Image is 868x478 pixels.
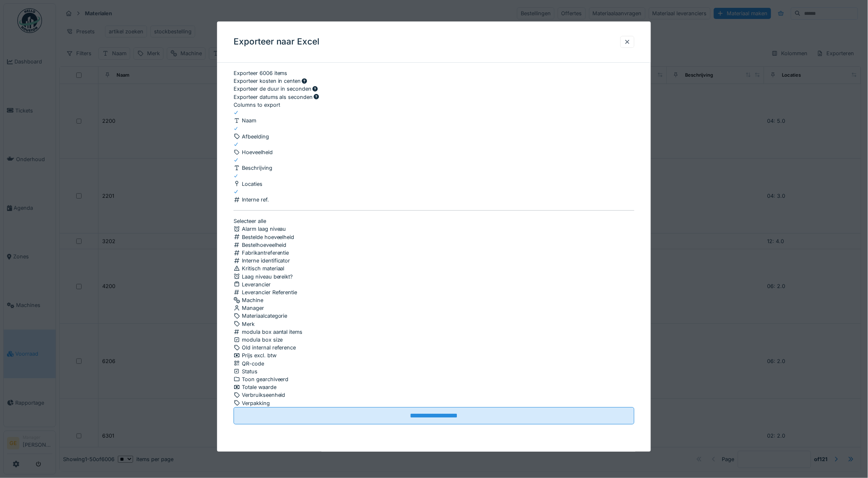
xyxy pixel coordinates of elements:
div: Prijs excl. btw [234,352,276,360]
div: QR-code [234,360,264,368]
div: Fabrikantreferentie [234,249,289,257]
div: Selecteer alle [234,217,266,225]
div: Kritisch materiaal [234,265,285,273]
div: Old internal reference [234,344,296,351]
div: Exporteer de duur in seconden [234,85,312,93]
div: Machine [234,296,263,304]
div: Status [234,368,257,375]
div: Columns to export [234,101,635,109]
div: Leverancier Referentie [234,288,297,296]
div: Afbeelding [234,133,269,141]
div: modula box aantal items [234,328,303,336]
div: Alarm laag niveau [234,225,286,233]
div: Locaties [234,180,262,188]
div: Verbruikseenheid [234,391,285,399]
div: Verpakking [234,399,270,407]
div: Exporteer datums als seconden [234,93,313,101]
div: Leverancier [234,281,271,288]
div: Toon gearchiveerd [234,375,289,383]
div: Bestelhoeveelheid [234,241,287,249]
div: Totale waarde [234,383,276,391]
div: modula box size [234,336,283,344]
div: Interne identificator [234,257,290,265]
fieldset: Exporteer 6006 items [234,69,635,424]
h3: Exporteer naar Excel [234,37,320,47]
div: Materiaalcategorie [234,312,288,320]
div: Laag niveau bereikt? [234,273,293,281]
div: Manager [234,304,264,312]
div: Bestelde hoeveelheid [234,233,295,241]
div: Hoeveelheid [234,148,273,156]
div: Exporteer kosten in centen [234,77,301,85]
div: Beschrijving [234,164,272,172]
div: Naam [234,117,256,124]
div: Interne ref. [234,196,269,204]
div: Merk [234,320,255,328]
